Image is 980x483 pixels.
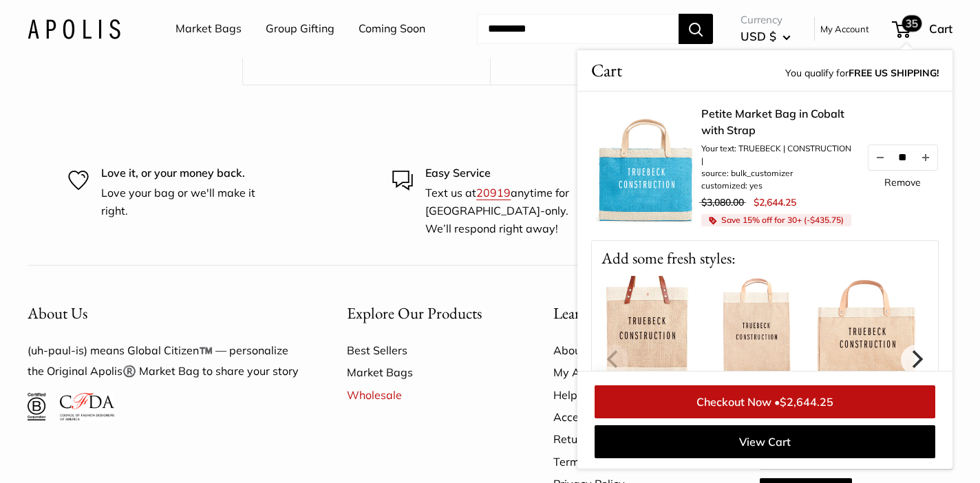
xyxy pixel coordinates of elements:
span: Currency [741,10,791,30]
span: $2,644.25 [754,196,796,208]
input: Quantity [892,151,914,163]
span: $435.75 [810,215,841,225]
button: Explore Our Products [347,300,505,327]
span: USD $ [741,29,776,43]
a: Coming Soon [359,19,425,39]
span: $3,080.00 [701,196,744,208]
span: Cart [591,57,622,84]
a: About Us [553,339,712,361]
span: Cart [929,21,952,36]
button: Search [679,14,713,44]
button: About Us [28,300,299,327]
p: Love it, or your money back. [101,164,264,182]
span: $2,644.25 [780,395,833,409]
a: Group Gifting [266,19,334,39]
a: Accessibility [553,406,712,428]
span: About Us [28,303,87,323]
span: Learn More [553,303,626,323]
a: Help Center [553,384,712,406]
span: Explore Our Products [347,303,482,323]
a: My Account [553,361,712,383]
a: Market Bags [175,19,242,39]
span: 35 [902,15,922,32]
p: Easy Service [425,164,588,182]
li: customized: yes [701,180,853,192]
li: Save 15% off for 30+ (- ) [701,214,851,226]
a: Best Sellers [347,339,505,361]
button: Increase quantity by 1 [914,145,937,170]
li: Your text: TRUEBECK | CONSTRUCTION | [701,142,853,167]
button: Learn More [553,300,712,327]
img: Apolis [28,19,120,39]
a: Wholesale [347,384,505,406]
span: You qualify for [785,64,939,84]
strong: FREE US SHIPPING! [849,67,939,79]
p: Text us at anytime for [GEOGRAPHIC_DATA]-only. We’ll respond right away! [425,184,588,237]
a: Remove [884,178,921,187]
a: Return Policy [553,428,712,450]
button: Decrease quantity by 1 [869,145,892,170]
img: Certified B Corporation [28,393,46,420]
button: Next [901,345,931,375]
a: View Cart [595,425,935,458]
a: 35 Cart [893,18,952,40]
li: source: bulk_customizer [701,167,853,180]
p: Add some fresh styles: [592,241,938,276]
button: USD $ [741,25,791,47]
p: (uh-paul-is) means Global Citizen™️ — personalize the Original Apolis®️ Market Bag to share your ... [28,341,299,382]
a: Petite Market Bag in Cobalt with Strap [701,105,853,138]
a: My Account [820,21,869,37]
a: Checkout Now •$2,644.25 [595,385,935,418]
a: Terms of Service [553,451,712,473]
a: 20919 [476,186,511,200]
img: Council of Fashion Designers of America Member [60,393,114,420]
a: Market Bags [347,361,505,383]
p: Love your bag or we'll make it right. [101,184,264,219]
input: Search... [477,14,679,44]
